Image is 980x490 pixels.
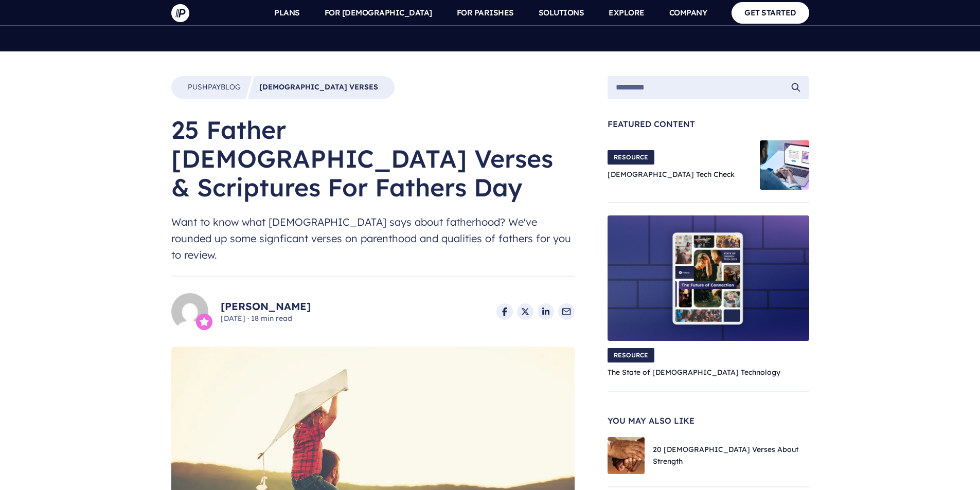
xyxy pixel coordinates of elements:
img: Church Tech Check Blog Hero Image [760,140,809,190]
span: You May Also Like [608,416,809,425]
a: [DEMOGRAPHIC_DATA] Verses [259,82,378,93]
a: [PERSON_NAME] [221,299,311,314]
a: Share on LinkedIn [538,303,554,320]
a: Share on Facebook [496,303,513,320]
span: Pushpay [188,82,221,92]
span: Featured Content [608,120,809,128]
a: The State of [DEMOGRAPHIC_DATA] Technology [608,368,780,377]
span: RESOURCE [608,348,654,362]
h1: 25 Father [DEMOGRAPHIC_DATA] Verses & Scriptures For Fathers Day [171,115,575,202]
span: RESOURCE [608,150,654,165]
a: Share on X [517,303,533,320]
a: GET STARTED [732,2,809,23]
a: Share via Email [558,303,575,320]
span: · [247,314,249,323]
img: Allison Sakounthong [171,293,208,330]
span: [DATE] 18 min read [221,314,311,324]
a: 20 [DEMOGRAPHIC_DATA] Verses About Strength [653,445,798,466]
span: Want to know what [DEMOGRAPHIC_DATA] says about fatherhood? We've rounded up some signficant vers... [171,214,575,263]
a: [DEMOGRAPHIC_DATA] Tech Check [608,170,735,179]
a: PushpayBlog [188,82,241,93]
